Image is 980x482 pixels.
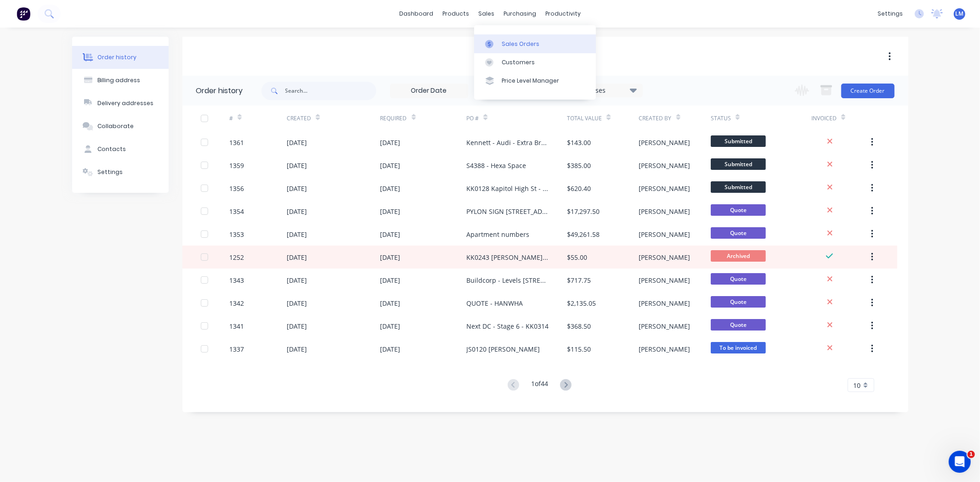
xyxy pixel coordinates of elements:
[229,184,244,193] div: 1356
[711,296,766,308] span: Quote
[949,451,971,473] iframe: Intercom live chat
[711,227,766,239] span: Quote
[466,275,549,285] div: Buildcorp - Levels [STREET_ADDRESS][PERSON_NAME]
[711,250,766,262] span: Archived
[380,321,401,331] div: [DATE]
[639,230,691,239] div: [PERSON_NAME]
[474,72,596,90] a: Price Level Manager
[466,161,526,170] div: S4388 - Hexa Space
[711,106,811,131] div: Status
[639,321,691,331] div: [PERSON_NAME]
[466,344,540,354] div: JS0120 [PERSON_NAME]
[639,161,691,170] div: [PERSON_NAME]
[639,184,691,193] div: [PERSON_NAME]
[287,298,307,308] div: [DATE]
[229,275,244,285] div: 1343
[711,181,766,193] span: Submitted
[466,184,549,193] div: KK0128 Kapitol High St - Samples
[380,298,401,308] div: [DATE]
[72,115,169,138] button: Collaborate
[72,138,169,161] button: Contacts
[639,106,711,131] div: Created By
[229,344,244,354] div: 1337
[287,161,307,170] div: [DATE]
[499,7,541,21] div: purchasing
[287,106,380,131] div: Created
[97,122,134,130] div: Collaborate
[438,7,474,21] div: products
[956,10,964,18] span: LM
[97,76,140,84] div: Billing address
[380,252,401,262] div: [DATE]
[229,114,233,123] div: #
[567,298,596,308] div: $2,135.05
[17,7,30,21] img: Factory
[639,275,691,285] div: [PERSON_NAME]
[567,207,600,216] div: $17,297.50
[72,46,169,69] button: Order history
[466,138,549,147] div: Kennett - Audi - Extra Braille sign
[639,114,672,123] div: Created By
[466,114,479,123] div: PO #
[287,230,307,239] div: [DATE]
[711,319,766,331] span: Quote
[72,69,169,92] button: Billing address
[229,161,244,170] div: 1359
[285,82,376,100] input: Search...
[97,53,136,62] div: Order history
[531,379,548,392] div: 1 of 44
[466,207,549,216] div: PYLON SIGN [STREET_ADDRESS][PERSON_NAME]
[97,99,153,107] div: Delivery addresses
[287,207,307,216] div: [DATE]
[380,344,401,354] div: [DATE]
[287,114,311,123] div: Created
[380,275,401,285] div: [DATE]
[229,230,244,239] div: 1353
[229,207,244,216] div: 1354
[567,252,587,262] div: $55.00
[72,161,169,184] button: Settings
[567,275,591,285] div: $717.75
[466,106,567,131] div: PO #
[474,34,596,53] a: Sales Orders
[287,275,307,285] div: [DATE]
[711,158,766,170] span: Submitted
[639,138,691,147] div: [PERSON_NAME]
[639,207,691,216] div: [PERSON_NAME]
[541,7,585,21] div: productivity
[380,184,401,193] div: [DATE]
[466,321,549,331] div: Next DC - Stage 6 - KK0314
[380,106,467,131] div: Required
[567,184,591,193] div: $620.40
[287,344,307,354] div: [DATE]
[873,7,907,21] div: settings
[380,207,401,216] div: [DATE]
[287,138,307,147] div: [DATE]
[229,106,287,131] div: #
[567,138,591,147] div: $143.00
[811,106,869,131] div: Invoiced
[287,252,307,262] div: [DATE]
[466,230,529,239] div: Apartment numbers
[567,230,600,239] div: $49,261.58
[567,106,639,131] div: Total Value
[565,85,642,95] div: 23 Statuses
[229,252,244,262] div: 1252
[287,184,307,193] div: [DATE]
[567,344,591,354] div: $115.50
[196,85,243,96] div: Order history
[380,230,401,239] div: [DATE]
[502,58,535,67] div: Customers
[380,114,407,123] div: Required
[968,451,975,458] span: 1
[229,138,244,147] div: 1361
[711,204,766,216] span: Quote
[711,342,766,353] span: To be invoiced
[502,77,559,85] div: Price Level Manager
[380,138,401,147] div: [DATE]
[72,92,169,115] button: Delivery addresses
[229,321,244,331] div: 1341
[841,84,895,98] button: Create Order
[567,114,602,123] div: Total Value
[97,168,123,176] div: Settings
